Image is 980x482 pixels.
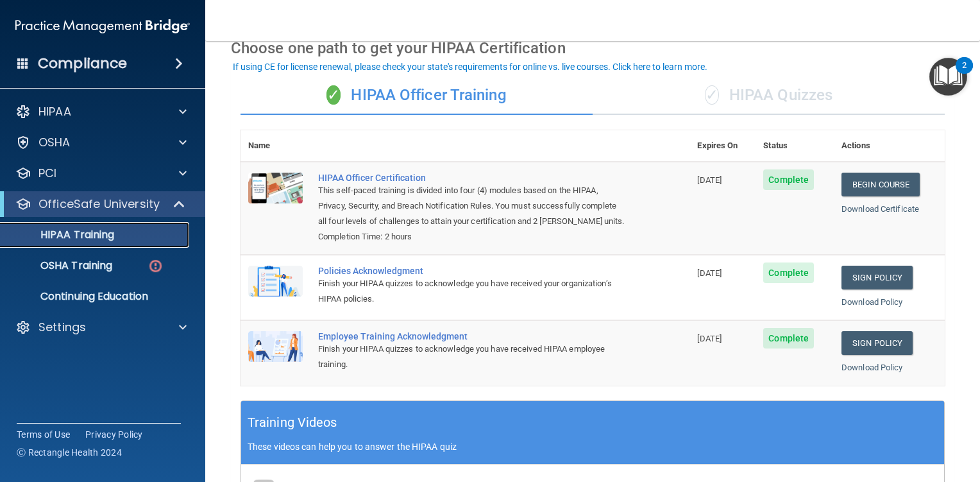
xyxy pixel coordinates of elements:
span: Ⓒ Rectangle Health 2024 [17,446,122,459]
p: Continuing Education [8,290,183,303]
th: Name [241,130,310,162]
button: If using CE for license renewal, please check your state's requirements for online vs. live cours... [231,60,709,73]
h5: Training Videos [248,411,337,434]
div: Finish your HIPAA quizzes to acknowledge you have received your organization’s HIPAA policies. [318,276,625,307]
a: OSHA [15,135,187,150]
div: Policies Acknowledgment [318,266,625,276]
p: OSHA [38,135,71,150]
div: Employee Training Acknowledgment [318,331,625,341]
p: PCI [38,166,56,181]
a: Begin Course [841,173,920,196]
p: Settings [38,320,86,335]
div: Choose one path to get your HIPAA Certification [231,30,954,67]
img: danger-circle.6113f641.png [148,258,164,274]
span: [DATE] [697,334,722,343]
a: Download Policy [841,297,903,307]
a: Settings [15,320,187,335]
p: OfficeSafe University [38,196,160,212]
th: Actions [834,130,945,162]
div: HIPAA Quizzes [593,76,945,115]
span: Complete [763,328,814,349]
div: HIPAA Officer Training [241,76,593,115]
a: OfficeSafe University [15,196,186,212]
a: HIPAA [15,104,187,119]
h4: Compliance [38,55,127,73]
div: Finish your HIPAA quizzes to acknowledge you have received HIPAA employee training. [318,341,625,372]
span: [DATE] [697,175,722,185]
th: Expires On [689,130,756,162]
button: Open Resource Center, 2 new notifications [929,58,967,96]
div: 2 [962,65,967,82]
a: Download Certificate [841,204,919,214]
th: Status [756,130,834,162]
span: ✓ [705,85,719,105]
div: This self-paced training is divided into four (4) modules based on the HIPAA, Privacy, Security, ... [318,183,625,229]
a: Download Policy [841,363,903,372]
a: HIPAA Officer Certification [318,173,625,183]
div: Completion Time: 2 hours [318,229,625,245]
span: [DATE] [697,268,722,278]
a: Privacy Policy [85,428,143,441]
div: If using CE for license renewal, please check your state's requirements for online vs. live cours... [233,62,707,71]
p: HIPAA [38,104,71,119]
span: ✓ [326,85,341,105]
p: HIPAA Training [8,228,114,241]
p: These videos can help you to answer the HIPAA quiz [248,442,938,452]
a: Terms of Use [17,428,70,441]
img: PMB logo [15,13,190,39]
span: Complete [763,263,814,283]
a: Sign Policy [841,331,913,355]
a: PCI [15,166,187,181]
span: Complete [763,169,814,190]
a: Sign Policy [841,266,913,289]
p: OSHA Training [8,259,112,272]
